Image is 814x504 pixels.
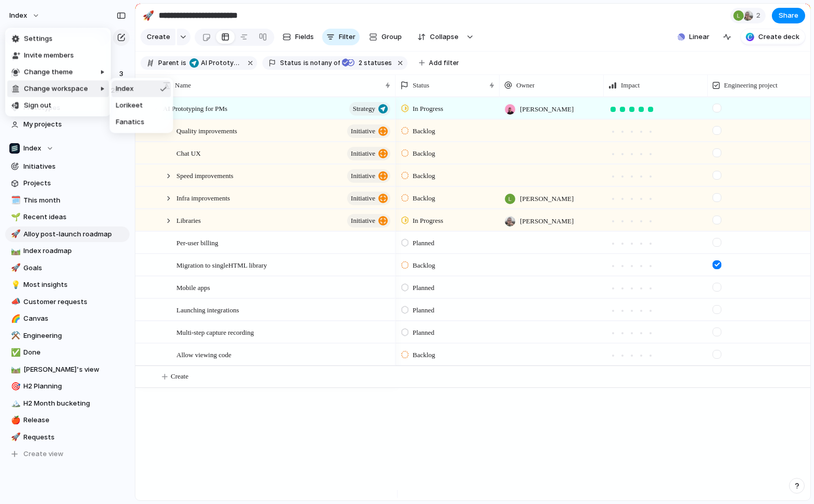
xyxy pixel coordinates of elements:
[24,34,53,44] span: Settings
[116,117,145,128] span: Fanatics
[24,84,88,94] span: Change workspace
[24,51,74,61] span: Invite members
[116,84,134,94] span: Index
[116,100,143,111] span: Lorikeet
[24,67,73,78] span: Change theme
[24,100,52,111] span: Sign out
